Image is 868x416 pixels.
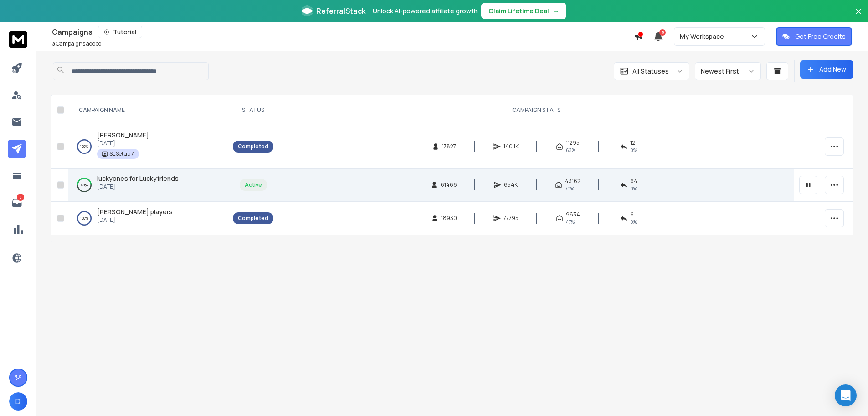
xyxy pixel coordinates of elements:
[245,181,262,189] div: Active
[97,207,173,216] a: [PERSON_NAME] players
[800,60,853,79] button: Add New
[68,169,227,202] td: 49%luckyones for Luckyfriends[DATE]
[442,143,456,150] span: 17827
[630,147,637,154] span: 0 %
[565,185,574,192] span: 70 %
[795,32,846,41] p: Get Free Credits
[109,150,134,158] p: SL Setup 7
[566,147,575,154] span: 63 %
[238,143,268,150] div: Completed
[680,32,728,41] p: My Workspace
[659,29,666,36] span: 5
[630,139,635,147] span: 12
[373,6,478,16] p: Unlock AI-powered affiliate growth
[97,216,173,224] p: [DATE]
[52,40,55,47] span: 3
[68,202,227,235] td: 100%[PERSON_NAME] players[DATE]
[630,178,637,185] span: 64
[279,95,794,125] th: CAMPAIGN STATS
[227,95,279,125] th: STATUS
[68,125,227,169] td: 100%[PERSON_NAME][DATE]SL Setup 7
[503,215,519,222] span: 77795
[97,207,173,216] span: [PERSON_NAME] players
[632,67,669,76] p: All Statuses
[9,392,27,411] button: D
[97,131,149,140] a: [PERSON_NAME]
[630,185,637,192] span: 0 %
[17,194,24,201] p: 6
[316,5,365,16] span: ReferralStack
[52,26,634,38] div: Campaigns
[98,26,142,38] button: Tutorial
[97,174,179,183] span: luckyones for Luckyfriends
[97,131,149,139] span: [PERSON_NAME]
[503,143,519,150] span: 140.1K
[52,40,102,47] p: Campaigns added
[97,140,149,147] p: [DATE]
[97,183,179,190] p: [DATE]
[630,211,634,218] span: 6
[566,211,580,218] span: 9634
[81,180,88,190] p: 49 %
[853,5,864,27] button: Close banner
[441,215,457,222] span: 18930
[504,181,518,189] span: 654K
[695,62,761,80] button: Newest First
[441,181,457,189] span: 61466
[776,27,852,46] button: Get Free Credits
[565,178,580,185] span: 43162
[630,218,637,226] span: 0 %
[68,95,227,125] th: CAMPAIGN NAME
[566,218,575,226] span: 47 %
[835,384,857,406] div: Open Intercom Messenger
[553,6,559,16] span: →
[97,174,179,183] a: luckyones for Luckyfriends
[481,3,566,19] button: Claim Lifetime Deal→
[8,194,26,212] a: 6
[80,214,88,223] p: 100 %
[566,139,580,147] span: 11295
[80,142,88,151] p: 100 %
[238,215,268,222] div: Completed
